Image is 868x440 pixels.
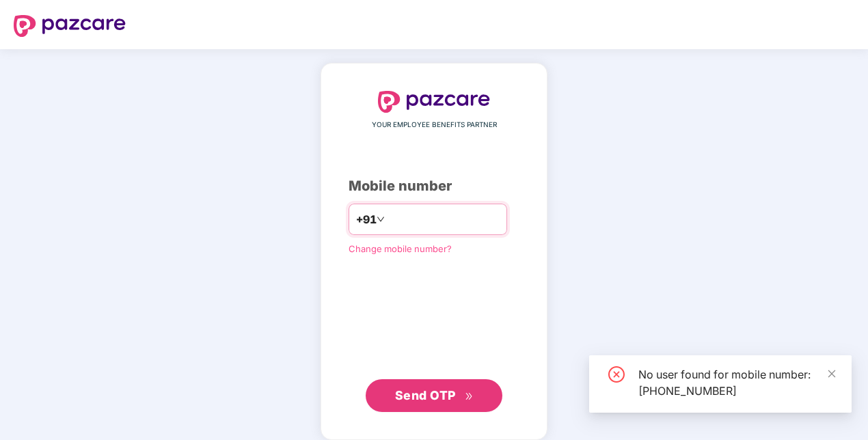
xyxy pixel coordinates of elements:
span: close-circle [608,366,625,383]
button: Send OTPdouble-right [366,379,502,412]
div: Mobile number [349,176,519,197]
a: Change mobile number? [349,243,452,254]
span: Send OTP [395,388,456,402]
div: No user found for mobile number: [PHONE_NUMBER] [638,366,835,399]
img: logo [378,91,490,113]
span: +91 [356,211,377,228]
span: double-right [465,392,474,401]
span: YOUR EMPLOYEE BENEFITS PARTNER [372,120,497,130]
img: logo [14,15,126,37]
span: down [377,215,385,223]
span: close [827,369,837,379]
